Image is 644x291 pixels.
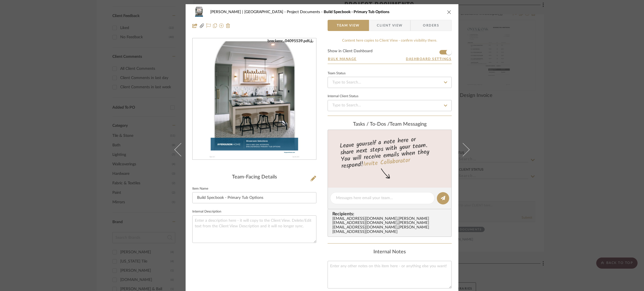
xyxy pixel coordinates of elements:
[207,39,301,160] img: 43f5bad9-a3a3-4db3-b321-aa7edb6b75d4_436x436.jpg
[192,192,316,203] input: Enter Item Name
[353,122,390,127] span: Tasks / To-Dos /
[328,77,452,88] input: Type to Search…
[447,9,452,15] button: close
[192,174,316,180] div: Team-Facing Details
[287,10,324,14] span: Project Documents
[377,20,402,31] span: Client View
[328,56,357,61] button: Bulk Manage
[328,95,358,98] div: Internal Client Status
[328,121,452,128] div: team Messaging
[363,156,411,170] a: Invite Collaborator
[267,39,313,44] div: breckenr...04095539.pdf
[328,38,452,44] div: Content here copies to Client View - confirm visibility there.
[406,56,452,61] button: Dashboard Settings
[332,211,449,216] span: Recipients:
[192,210,221,213] label: Internal Description
[328,72,345,75] div: Team Status
[327,133,453,171] div: Leave yourself a note here or share next steps with your team. You will receive emails when they ...
[328,100,452,111] input: Type to Search…
[337,20,360,31] span: Team View
[193,39,316,160] div: 0
[226,23,230,28] img: Remove from project
[417,20,445,31] span: Orders
[210,10,287,14] span: [PERSON_NAME] | [GEOGRAPHIC_DATA]
[328,249,452,255] div: Internal Notes
[192,187,208,190] label: Item Name
[324,10,389,14] span: Build Specbook - Primary Tub Options
[192,6,206,18] img: 43f5bad9-a3a3-4db3-b321-aa7edb6b75d4_48x40.jpg
[332,217,449,235] div: [EMAIL_ADDRESS][DOMAIN_NAME] , [PERSON_NAME][EMAIL_ADDRESS][DOMAIN_NAME] , [PERSON_NAME][EMAIL_AD...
